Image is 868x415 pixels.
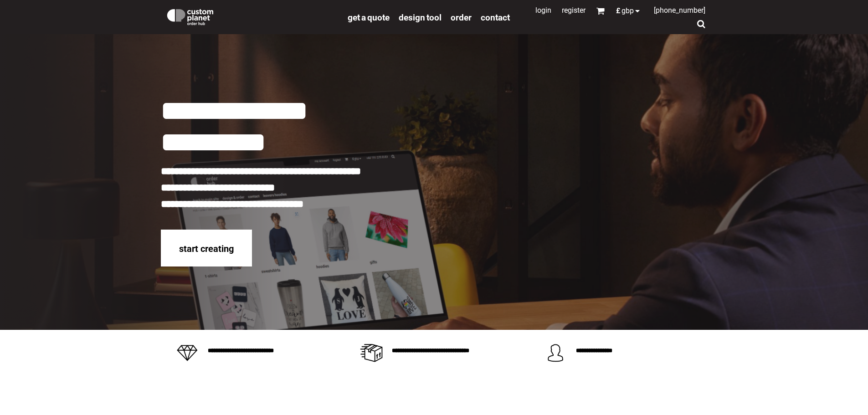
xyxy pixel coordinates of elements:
span: GBP [621,7,634,15]
span: Contact [481,12,510,23]
a: Login [535,6,551,15]
a: Register [562,6,586,15]
span: order [451,12,472,23]
span: get a quote [348,12,390,23]
a: get a quote [348,12,390,22]
a: design tool [399,12,442,22]
a: Contact [481,12,510,22]
span: start creating [179,243,234,254]
span: £ [616,7,621,15]
img: Custom Planet [165,7,215,25]
span: design tool [399,12,442,23]
a: Custom Planet [161,2,343,30]
a: order [451,12,472,22]
span: [PHONE_NUMBER] [654,6,705,15]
